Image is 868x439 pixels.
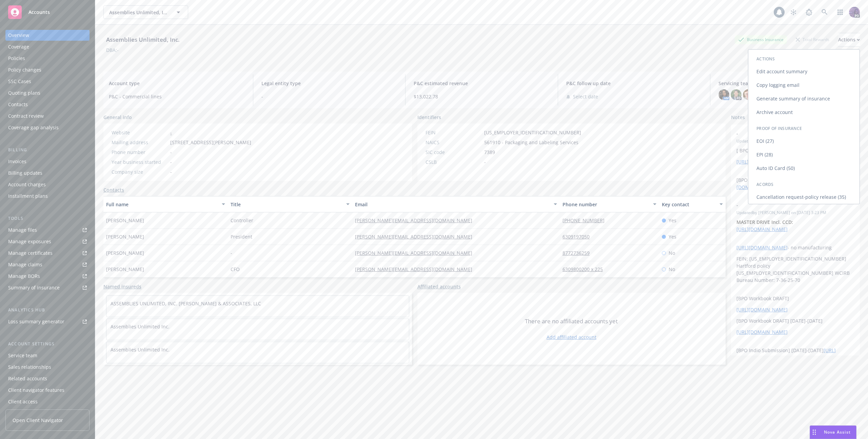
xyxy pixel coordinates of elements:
[8,88,40,98] div: Quoting plans
[731,89,742,100] img: photo
[170,149,172,156] span: -
[748,65,860,78] a: Edit account summary
[8,362,51,373] div: Sales relationships
[8,396,38,407] div: Client access
[13,417,63,424] span: Open Client Navigator
[563,217,610,224] a: [PHONE_NUMBER]
[8,30,29,41] div: Overview
[736,244,854,251] p: - no manufacturing
[5,307,90,313] div: Analytics hub
[103,114,132,121] span: General info
[718,89,729,100] img: photo
[111,346,170,353] a: Assemblies Unlimited Inc.
[669,266,675,273] span: No
[748,78,860,92] a: Copy logging email
[718,80,854,87] span: Servicing team
[792,35,833,44] div: Total Rewards
[736,295,854,302] p: [BPO Workbook DRAFT]
[5,111,90,121] a: Contract review
[669,233,676,240] span: Yes
[414,80,550,87] span: P&C estimated revenue
[736,158,788,165] a: [URL][DOMAIN_NAME]
[5,147,90,153] div: Billing
[103,186,124,193] a: Contacts
[103,283,141,290] a: Named insureds
[426,139,481,146] div: NAICS
[818,5,831,19] a: Search
[743,89,754,100] img: photo
[170,139,251,146] span: [STREET_ADDRESS][PERSON_NAME]
[736,329,788,335] a: [URL][DOMAIN_NAME]
[352,196,560,212] button: Email
[563,250,595,256] a: 8772736259
[736,317,854,324] p: [BPO Workbook DRAFT] [DATE]-[DATE]
[8,236,51,247] div: Manage exposures
[833,5,847,19] a: Switch app
[5,179,90,190] a: Account charges
[417,283,461,290] a: Affiliated accounts
[103,35,182,44] div: Assemblies Unlimited, Inc.
[231,233,252,240] span: President
[802,5,816,19] a: Report a Bug
[8,259,42,270] div: Manage claims
[560,196,659,212] button: Phone number
[5,156,90,167] a: Invoices
[231,217,253,224] span: Controller
[756,182,774,187] span: Acords
[109,9,168,16] span: Assemblies Unlimited, Inc.
[669,249,675,256] span: No
[5,271,90,282] a: Manage BORs
[8,53,25,64] div: Policies
[109,80,245,87] span: Account type
[748,92,860,106] a: Generate summary of insurance
[106,201,218,208] div: Full name
[736,306,788,313] a: [URL][DOMAIN_NAME]
[426,149,481,156] div: SIC code
[355,217,478,224] a: [PERSON_NAME][EMAIL_ADDRESS][DOMAIN_NAME]
[563,233,595,240] a: 6309197050
[756,126,802,131] span: Proof of Insurance
[756,56,775,62] span: Actions
[566,80,702,87] span: P&C follow up date
[231,201,342,208] div: Title
[5,122,90,133] a: Coverage gap analysis
[8,225,37,235] div: Manage files
[106,217,144,224] span: [PERSON_NAME]
[5,396,90,407] a: Client access
[170,168,172,175] span: -
[355,266,478,272] a: [PERSON_NAME][EMAIL_ADDRESS][DOMAIN_NAME]
[736,210,854,216] span: Updated by [PERSON_NAME] on [DATE] 3:23 PM
[736,255,854,284] p: FEIN: [US_EMPLOYER_IDENTIFICATION_NUMBER] Hartford policy [US_EMPLOYER_IDENTIFICATION_NUMBER] WCI...
[8,122,59,133] div: Coverage gap analysis
[111,323,170,330] a: Assemblies Unlimited Inc.
[231,266,240,273] span: CFO
[5,191,90,202] a: Installment plans
[106,249,144,256] span: [PERSON_NAME]
[731,114,745,122] span: Notes
[736,130,837,137] span: -
[787,5,800,19] a: Stop snowing
[111,300,261,307] a: ASSEMBLIES UNLIMITED, INC. [PERSON_NAME] & ASSOCIATES, LLC
[5,88,90,98] a: Quoting plans
[8,350,37,361] div: Service team
[8,156,26,167] div: Invoices
[736,202,837,209] span: -
[8,191,48,202] div: Installment plans
[8,41,29,52] div: Coverage
[106,46,119,54] div: DBA: -
[8,248,53,259] div: Manage certificates
[810,425,856,439] button: Nova Assist
[736,244,788,251] a: [URL][DOMAIN_NAME]
[5,215,90,222] div: Tools
[810,426,818,439] div: Drag to move
[662,201,715,208] div: Key contact
[417,114,441,121] span: Identifiers
[28,9,50,15] span: Accounts
[8,373,47,384] div: Related accounts
[563,266,608,272] a: 6309800200 x 225
[112,129,167,136] div: Website
[659,196,726,212] button: Key contact
[5,225,90,235] a: Manage files
[5,362,90,373] a: Sales relationships
[5,248,90,259] a: Manage certificates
